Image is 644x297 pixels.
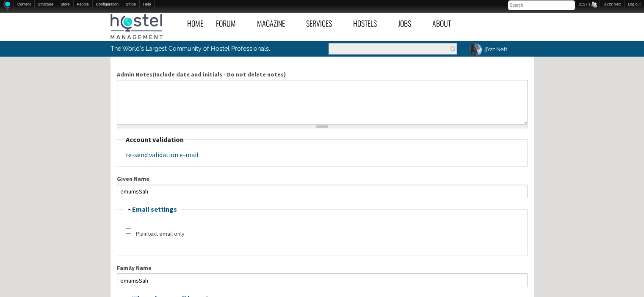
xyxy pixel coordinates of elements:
[210,14,251,33] a: Forum
[300,14,347,33] a: Services
[508,0,575,10] input: Search
[126,135,184,144] span: Account validation
[117,174,528,183] label: Given Name
[463,41,512,57] a: JjYzz Nett
[111,14,163,39] img: Hostel Management Home
[468,42,483,57] img: JjYzz Nett's picture
[3,0,10,10] img: Home
[111,41,287,56] p: The World's Largest Community of Hostel Professionals.
[136,229,185,238] label: Plaintext email only
[126,228,131,234] input: Check this option if you do not wish to receive email messages with graphics and styles.
[181,14,210,33] a: Home
[329,43,457,54] input: Enter the terms you wish to search for.
[426,14,466,33] a: About
[117,264,528,272] label: Family Name
[117,70,528,79] label: Admin Notes(Include date and initials - Do not delete notes)
[126,150,199,159] a: re-send validation e-mail
[132,205,177,213] a: Email settings
[347,14,392,33] a: Hostels
[392,14,426,33] a: Jobs
[251,14,300,33] a: Magazine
